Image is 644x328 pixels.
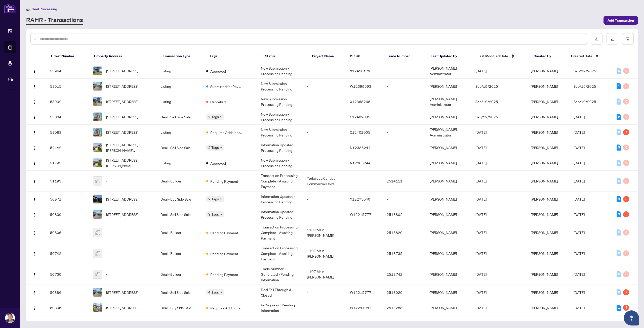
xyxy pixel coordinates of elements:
[303,207,346,222] td: -
[106,305,138,310] span: [STREET_ADDRESS]
[574,290,585,295] span: [DATE]
[46,140,89,155] td: 52142
[607,33,618,45] button: edit
[30,210,38,218] button: Logo
[623,99,629,105] div: 0
[30,228,38,237] button: Logo
[426,125,472,140] td: [PERSON_NAME] Administrator
[426,155,472,171] td: [PERSON_NAME]
[303,79,346,94] td: -
[93,159,102,167] img: thumbnail-img
[156,264,203,285] td: Deal - Builder
[257,125,303,140] td: New Submission - Processing Pending
[426,285,472,300] td: [PERSON_NAME]
[617,229,621,236] div: 0
[46,207,89,222] td: 50830
[475,84,498,88] span: Sep/19/2025
[383,63,426,79] td: -
[383,285,426,300] td: 2513020
[106,196,138,202] span: [STREET_ADDRESS]
[257,155,303,171] td: New Submission - Processing Pending
[531,290,558,295] span: [PERSON_NAME]
[32,85,36,89] img: Logo
[350,197,370,201] span: X12275040
[30,113,38,121] button: Logo
[30,159,38,167] button: Logo
[531,212,558,217] span: [PERSON_NAME]
[426,140,472,155] td: [PERSON_NAME]
[30,249,38,257] button: Logo
[93,82,102,90] img: thumbnail-img
[475,161,487,165] span: [DATE]
[426,300,472,315] td: [PERSON_NAME]
[617,114,621,120] div: 2
[531,130,558,134] span: [PERSON_NAME]
[623,68,629,74] div: 0
[30,304,38,312] button: Logo
[156,109,203,125] td: Deal - Sell Side Sale
[475,115,498,119] span: Sep/19/2025
[531,230,558,235] span: [PERSON_NAME]
[93,228,102,237] img: thumbnail-img
[106,290,138,295] span: [STREET_ADDRESS]
[210,68,226,74] span: Approved
[106,83,138,89] span: [STREET_ADDRESS]
[106,230,107,235] span: -
[93,288,102,297] img: thumbnail-img
[257,79,303,94] td: New Submission - Processing Pending
[32,291,36,295] img: Logo
[106,157,152,168] span: [STREET_ADDRESS][PERSON_NAME][PERSON_NAME]
[383,300,426,315] td: 2514288
[210,130,243,135] span: Requires Additional Docs
[303,171,346,192] td: Yorkwood Condos Commercial Units
[257,207,303,222] td: Information Updated - Processing Pending
[350,69,370,73] span: X12416179
[475,69,487,73] span: [DATE]
[623,305,629,311] div: 4
[4,4,16,13] img: logo
[46,155,89,171] td: 51795
[383,264,426,285] td: 2513742
[208,145,219,150] span: 2 Tags
[574,84,596,88] span: Sep/19/2025
[617,160,621,166] div: 0
[475,272,487,276] span: [DATE]
[106,271,107,277] span: -
[426,94,472,109] td: [PERSON_NAME] Administrator
[574,99,596,104] span: Sep/19/2025
[383,222,426,243] td: 2513820
[32,198,36,202] img: Logo
[106,142,152,153] span: [STREET_ADDRESS][PERSON_NAME][PERSON_NAME]
[106,212,138,217] span: [STREET_ADDRESS]
[426,243,472,264] td: [PERSON_NAME]
[475,230,487,235] span: [DATE]
[350,130,370,134] span: C12402005
[257,264,303,285] td: Trade Number Generated - Pending Information
[531,305,558,310] span: [PERSON_NAME]
[303,155,346,171] td: -
[475,197,487,201] span: [DATE]
[574,197,585,201] span: [DATE]
[32,179,36,183] img: Logo
[156,192,203,207] td: Deal - Buy Side Sale
[350,305,371,310] span: W12244081
[617,145,621,151] div: 5
[93,249,102,258] img: thumbnail-img
[26,16,83,25] a: RAHR - Transactions
[617,211,621,217] div: 3
[26,7,30,11] span: home
[531,179,558,183] span: [PERSON_NAME]
[574,179,585,183] span: [DATE]
[383,49,427,63] th: Trade Number
[156,222,203,243] td: Deal - Builder
[303,222,346,243] td: 1107 Main [PERSON_NAME]
[32,7,57,11] span: Deal Processing
[210,99,226,105] span: Cancelled
[303,109,346,125] td: -
[531,115,558,119] span: [PERSON_NAME]
[210,230,238,236] span: Pending Payment
[93,270,102,278] img: thumbnail-img
[220,146,222,149] span: down
[531,272,558,276] span: [PERSON_NAME]
[426,63,472,79] td: [PERSON_NAME] Administrator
